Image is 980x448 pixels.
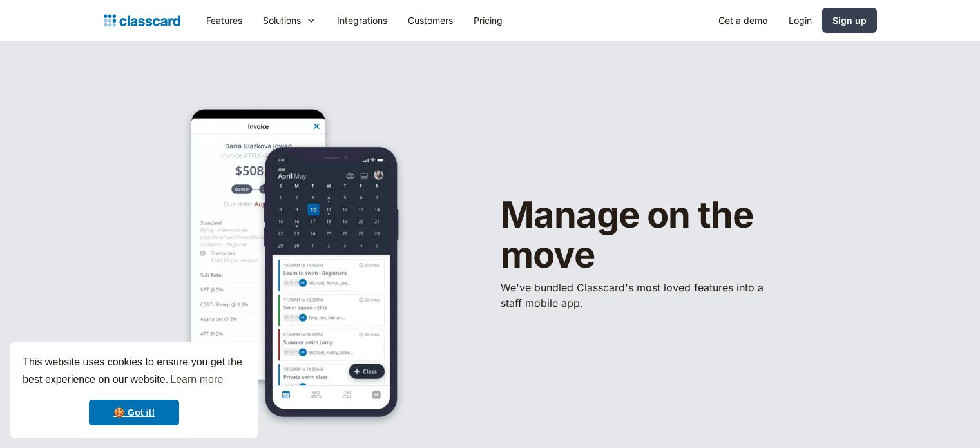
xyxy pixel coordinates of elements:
a: Pricing [463,6,513,35]
span: This website uses cookies to ensure you get the best experience on our website. [23,355,245,389]
div: Solutions [253,6,327,35]
a: Sign up [822,8,877,33]
p: We've bundled ​Classcard's most loved features into a staff mobile app. [501,280,771,311]
a: Customers [398,6,463,35]
a: Integrations [327,6,398,35]
a: Login [778,6,822,35]
h1: Manage on the move [501,195,836,275]
a: learn more about cookies [168,370,225,389]
a: Features [196,6,253,35]
a: Get a demo [708,6,778,35]
div: Sign up [832,14,867,27]
div: cookieconsent [10,342,258,438]
a: home [104,12,180,30]
a: dismiss cookie message [89,400,179,425]
div: Solutions [263,14,301,27]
